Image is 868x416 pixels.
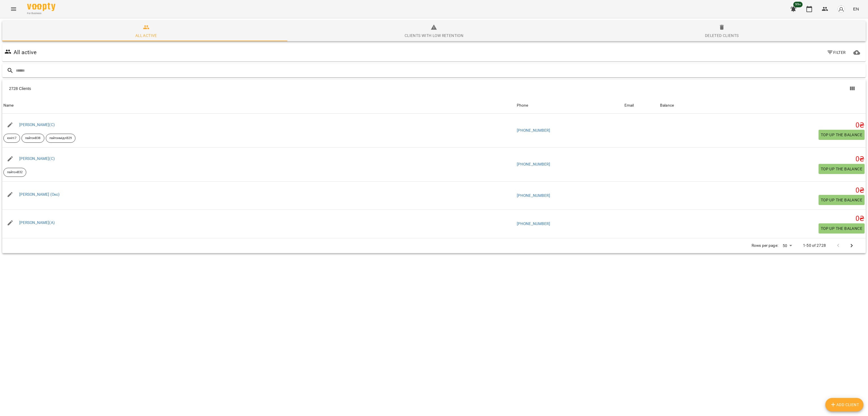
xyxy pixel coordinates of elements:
[821,166,862,172] span: Top up the balance
[14,48,36,57] h6: All active
[845,239,858,252] button: Next Page
[845,82,859,95] button: Columns view
[46,134,75,143] div: пайтонмідлВ29
[660,214,865,223] h5: 0 ₴
[660,155,865,164] h5: 0 ₴
[819,223,865,234] button: Top up the balance
[660,102,674,109] div: Balance
[135,32,157,39] div: All active
[660,121,865,130] h5: 0 ₴
[9,86,438,91] div: 2728 Clients
[821,131,862,138] span: Top up the balance
[821,197,862,203] span: Top up the balance
[19,220,55,225] a: [PERSON_NAME](А)
[7,136,16,141] p: юніті7
[517,221,550,226] a: [PHONE_NUMBER]
[660,102,865,109] span: Balance
[819,130,865,140] button: Top up the balance
[624,102,634,109] div: Sort
[624,102,658,109] span: Email
[25,136,41,141] p: пайтонВ38
[837,5,845,13] img: avatar_s.png
[517,128,550,133] a: [PHONE_NUMBER]
[27,3,55,11] img: Voopty Logo
[49,136,72,141] p: пайтонмідлВ29
[819,195,865,205] button: Top up the balance
[7,2,20,16] button: Menu
[517,102,528,109] div: Sort
[3,102,14,109] div: Sort
[19,122,55,127] a: [PERSON_NAME](С)
[21,134,44,143] div: пайтонВ38
[27,12,55,15] span: For Business
[793,2,803,7] span: 99+
[824,47,848,58] button: Filter
[2,80,866,98] div: Table Toolbar
[3,102,14,109] div: Name
[705,32,739,39] div: Deleted clients
[405,32,463,39] div: Clients with low retention
[19,156,55,161] a: [PERSON_NAME](С)
[517,162,550,166] a: [PHONE_NUMBER]
[851,4,861,14] button: EN
[3,168,26,177] div: пайтонВ32
[624,102,634,109] div: Email
[780,242,794,250] div: 50
[660,186,865,195] h5: 0 ₴
[853,6,859,12] span: EN
[3,134,20,143] div: юніті7
[752,243,778,248] p: Rows per page:
[7,170,23,175] p: пайтонВ32
[3,102,515,109] span: Name
[517,193,550,198] a: [PHONE_NUMBER]
[819,164,865,174] button: Top up the balance
[660,102,674,109] div: Sort
[517,102,528,109] div: Phone
[517,102,622,109] span: Phone
[19,192,60,197] a: [PERSON_NAME] (Окс)
[827,49,846,56] span: Filter
[803,243,826,248] p: 1-50 of 2728
[821,225,862,232] span: Top up the balance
